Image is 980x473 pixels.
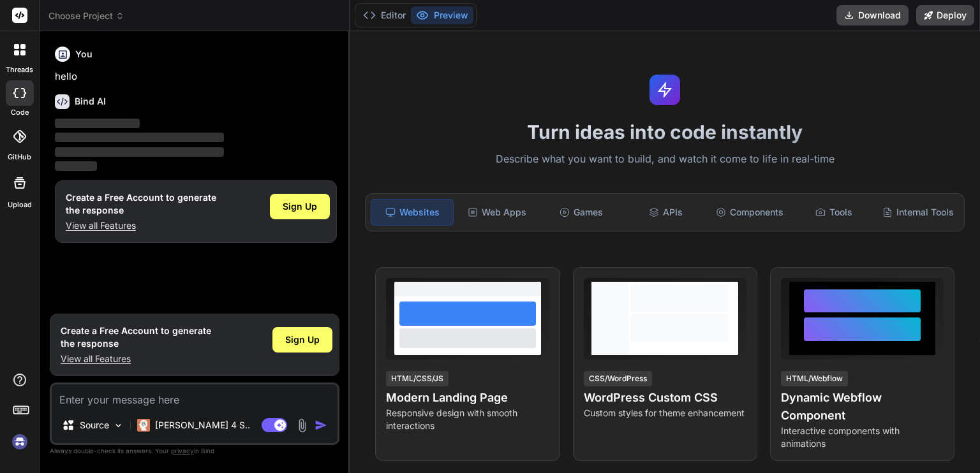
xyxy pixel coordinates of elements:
label: Upload [8,200,32,210]
p: Source [80,419,109,432]
img: Claude 4 Sonnet [137,419,150,432]
button: Editor [358,6,411,24]
span: privacy [171,447,194,455]
div: HTML/Webflow [781,371,848,386]
h6: Bind AI [75,95,106,108]
h4: Modern Landing Page [386,389,549,407]
img: icon [315,419,327,432]
div: CSS/WordPress [584,371,652,386]
h1: Create a Free Account to generate the response [61,324,211,350]
div: Web Apps [456,199,538,226]
button: Deploy [916,5,974,25]
span: ‌ [55,119,140,128]
p: Responsive design with smooth interactions [386,407,549,432]
label: code [11,107,29,118]
p: View all Features [61,353,211,365]
div: Tools [793,199,875,226]
img: signin [9,431,31,453]
div: Games [540,199,622,226]
h1: Turn ideas into code instantly [357,120,972,143]
div: HTML/CSS/JS [386,371,449,386]
p: Always double-check its answers. Your in Bind [50,445,339,457]
label: GitHub [8,152,31,163]
span: ‌ [55,133,224,142]
label: threads [6,64,33,75]
div: Components [709,199,791,226]
p: hello [55,69,337,84]
button: Download [836,5,909,25]
p: Custom styles for theme enhancement [584,407,746,419]
p: View all Features [66,219,216,232]
p: [PERSON_NAME] 4 S.. [155,419,250,432]
span: ‌ [55,161,97,171]
span: Sign Up [285,333,320,346]
button: Preview [411,6,473,24]
img: Pick Models [113,420,124,431]
div: Internal Tools [877,199,959,226]
span: ‌ [55,147,224,157]
h4: WordPress Custom CSS [584,389,746,407]
div: APIs [625,199,706,226]
img: attachment [295,418,309,433]
div: Websites [371,199,454,226]
h4: Dynamic Webflow Component [781,389,944,425]
h1: Create a Free Account to generate the response [66,191,216,217]
span: Sign Up [283,200,317,213]
span: Choose Project [48,10,124,22]
h6: You [75,48,93,61]
p: Describe what you want to build, and watch it come to life in real-time [357,151,972,168]
p: Interactive components with animations [781,425,944,450]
